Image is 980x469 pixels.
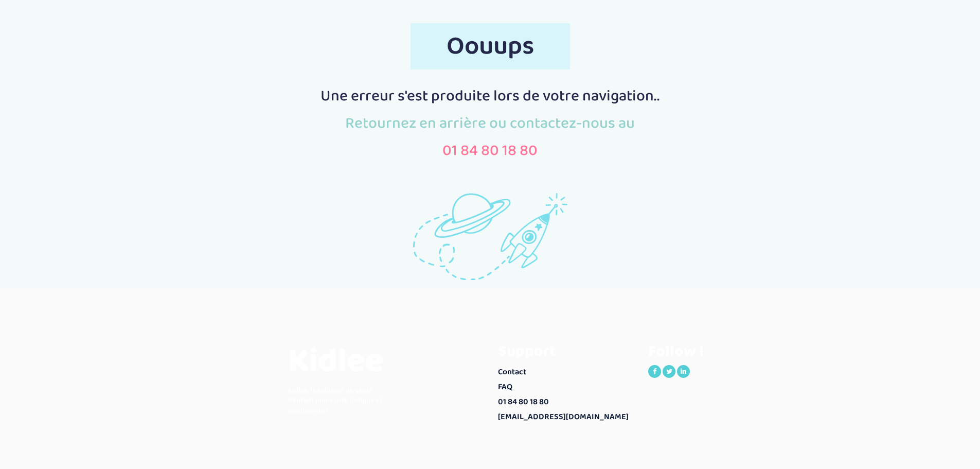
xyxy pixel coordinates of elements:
span: Oouups [411,23,570,70]
a: Contact [498,365,633,380]
p: Kidlee, la solution de garde d’enfant innovante, ludique et intelligente ! [288,385,391,416]
h3: Kidlee [288,343,391,380]
h3: Support [498,343,633,360]
p: Une erreur s'est produite lors de votre navigation.. [302,85,678,108]
a: 01 84 80 18 80 [498,395,633,410]
img: rocket.png [413,193,567,280]
a: [EMAIL_ADDRESS][DOMAIN_NAME] [498,410,633,425]
h3: Follow ! [648,343,783,360]
p: Retournez en arrière ou contactez-nous au [302,113,678,135]
a: FAQ [498,380,633,395]
p: 01 84 80 18 80 [302,140,678,162]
